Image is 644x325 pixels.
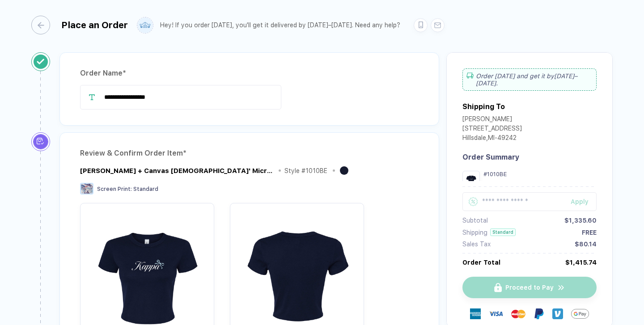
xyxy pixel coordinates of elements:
img: user profile [137,17,153,33]
div: $1,415.74 [565,259,597,266]
span: Standard [133,186,158,192]
div: [STREET_ADDRESS] [462,125,522,134]
img: master-card [511,307,525,321]
div: Standard [490,228,516,236]
div: Review & Confirm Order Item [80,146,419,160]
div: 70 [483,180,491,187]
div: Hey! If you order [DATE], you'll get it delivered by [DATE]–[DATE]. Need any help? [160,21,400,29]
div: FREE [582,229,597,236]
div: Subtotal [462,217,488,224]
div: Shipping To [462,102,505,111]
button: Apply [559,192,597,211]
div: $80.14 [575,241,597,248]
div: Bella + Canvas Ladies' Micro Ribbed Baby Tee [80,167,273,175]
div: Apply [571,198,597,205]
div: Order Summary [462,153,597,161]
img: 757dd7b9-10dd-4822-8f95-4a4cfcf98a3b_nt_front_1757201652787.jpg [465,173,478,186]
div: $1,335.60 [568,180,597,187]
div: Place an Order [61,20,128,30]
span: Screen Print : [97,186,132,192]
div: [PERSON_NAME] [462,115,522,125]
div: Hillsdale , MI - 49242 [462,134,522,144]
div: Order Name [80,66,419,80]
div: Sales Tax [462,241,491,248]
div: $1,335.60 [564,217,597,224]
img: express [470,308,481,319]
img: visa [489,307,503,321]
div: Order Total [462,259,500,266]
div: Style # 1010BE [284,167,327,174]
img: GPay [571,305,589,323]
div: Order [DATE] and get it by [DATE]–[DATE] . [462,68,597,91]
div: Shipping [462,229,487,236]
div: $19.08 [499,180,519,187]
div: #1010BE [483,171,597,177]
img: Screen Print [80,183,93,194]
div: x [492,180,497,187]
img: Paypal [534,308,544,319]
img: Venmo [552,308,563,319]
